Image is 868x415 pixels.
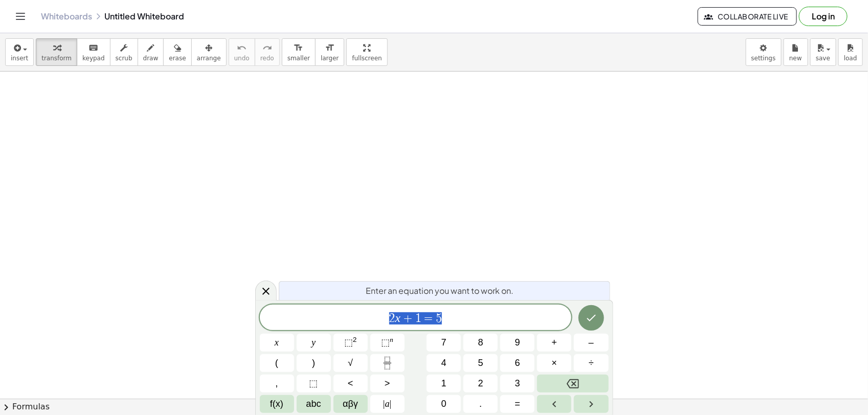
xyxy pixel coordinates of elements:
[552,356,558,370] span: ×
[82,55,105,62] span: keypad
[138,38,164,66] button: draw
[574,334,608,352] button: Minus
[348,377,353,390] span: <
[262,42,272,54] i: redo
[229,38,255,66] button: undoundo
[344,337,353,348] span: ⬚
[260,334,294,352] button: x
[282,38,316,66] button: format_sizesmaller
[333,334,368,352] button: Squared
[343,397,358,411] span: αβγ
[315,38,344,66] button: format_sizelarger
[260,395,294,413] button: Functions
[441,356,447,370] span: 4
[275,356,278,370] span: (
[370,395,405,413] button: Absolute value
[287,55,310,62] span: smaller
[275,336,279,350] span: x
[143,55,159,62] span: draw
[297,354,331,372] button: )
[500,375,535,393] button: 3
[479,397,482,411] span: .
[370,334,405,352] button: Superscript
[515,356,520,370] span: 6
[366,285,514,297] span: Enter an equation you want to work on.
[270,397,283,411] span: f(x)
[5,38,34,66] button: insert
[574,395,608,413] button: Right arrow
[255,38,280,66] button: redoredo
[844,55,857,62] span: load
[421,312,436,325] span: =
[799,7,848,26] button: Log in
[163,38,191,66] button: erase
[309,377,318,390] span: ⬚
[41,11,92,21] a: Whiteboards
[333,354,368,372] button: Square root
[810,38,836,66] button: save
[838,38,863,66] button: load
[260,354,294,372] button: (
[478,356,483,370] span: 5
[751,55,776,62] span: settings
[578,305,604,331] button: Done
[41,55,72,62] span: transform
[500,354,535,372] button: 6
[348,356,353,370] span: √
[346,38,387,66] button: fullscreen
[463,395,498,413] button: .
[746,38,782,66] button: settings
[116,55,132,62] span: scrub
[698,7,797,26] button: Collaborate Live
[77,38,110,66] button: keyboardkeypad
[260,375,294,393] button: ,
[333,375,368,393] button: Less than
[312,356,315,370] span: )
[36,38,77,66] button: transform
[816,55,830,62] span: save
[110,38,138,66] button: scrub
[463,334,498,352] button: 8
[260,55,274,62] span: redo
[441,377,447,390] span: 1
[400,312,415,325] span: +
[427,354,461,372] button: 4
[276,377,278,390] span: ,
[515,336,520,350] span: 9
[427,334,461,352] button: 7
[191,38,227,66] button: arrange
[552,336,558,350] span: +
[441,397,447,411] span: 0
[537,375,608,393] button: Backspace
[381,337,390,348] span: ⬚
[515,377,520,390] span: 3
[537,354,571,372] button: Times
[463,375,498,393] button: 2
[197,55,221,62] span: arrange
[88,42,98,54] i: keyboard
[297,334,331,352] button: y
[311,336,316,350] span: y
[436,312,442,325] span: 5
[537,395,571,413] button: Left arrow
[325,42,335,54] i: format_size
[390,399,392,409] span: |
[333,395,368,413] button: Greek alphabet
[500,334,535,352] button: 9
[11,55,28,62] span: insert
[389,312,395,325] span: 2
[589,356,594,370] span: ÷
[234,55,250,62] span: undo
[390,336,393,343] sup: n
[427,395,461,413] button: 0
[537,334,571,352] button: Plus
[784,38,808,66] button: new
[589,336,594,350] span: –
[294,42,303,54] i: format_size
[415,312,421,325] span: 1
[297,395,331,413] button: Alphabet
[574,354,608,372] button: Divide
[478,336,483,350] span: 8
[441,336,447,350] span: 7
[427,375,461,393] button: 1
